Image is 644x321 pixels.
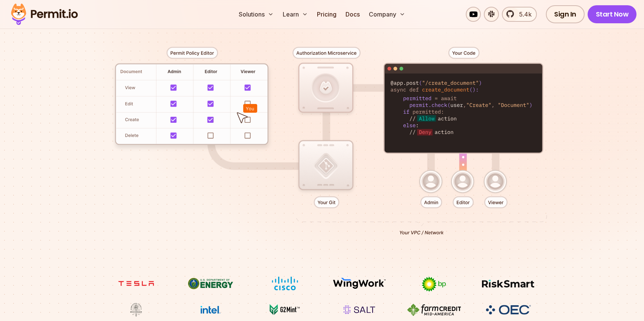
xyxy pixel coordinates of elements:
a: Sign In [546,5,585,23]
a: 5.4k [502,7,537,22]
a: Start Now [588,5,637,23]
img: Permit logo [8,2,81,27]
button: Solutions [236,7,277,22]
img: Farm Credit [406,303,462,317]
img: US department of energy [182,276,239,291]
img: Cisco [257,276,313,291]
img: OEC [484,304,532,316]
a: Docs [342,7,363,22]
img: tesla [108,276,164,291]
img: Wingwork [331,276,388,291]
img: Intel [182,303,239,317]
span: 5.4k [515,10,532,19]
img: Maricopa County Recorder\'s Office [108,303,164,317]
img: bp [406,276,462,292]
button: Company [366,7,408,22]
button: Learn [280,7,311,22]
img: salt [331,303,388,317]
img: G2mint [257,303,313,317]
a: Pricing [314,7,339,22]
img: Risksmart [480,276,536,291]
